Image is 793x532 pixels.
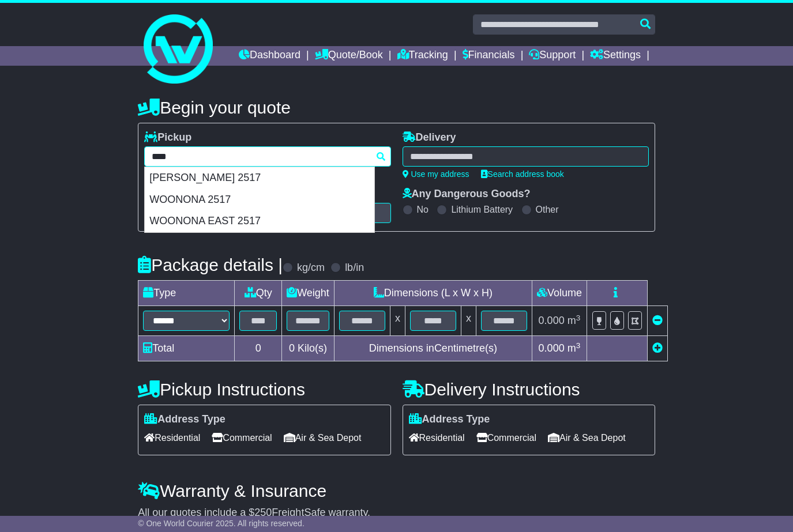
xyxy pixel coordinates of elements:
[212,429,272,447] span: Commercial
[138,380,390,399] h4: Pickup Instructions
[476,429,536,447] span: Commercial
[403,169,469,179] a: Use my address
[144,413,226,426] label: Address Type
[576,341,581,350] sup: 3
[532,281,587,306] td: Volume
[403,380,655,399] h4: Delivery Instructions
[390,306,405,336] td: x
[289,342,295,354] span: 0
[417,204,429,215] label: No
[145,210,374,232] div: WOONONA EAST 2517
[481,169,564,179] a: Search address book
[239,46,300,66] a: Dashboard
[539,342,565,354] span: 0.000
[334,281,532,306] td: Dimensions (L x W x H)
[539,315,565,326] span: 0.000
[576,314,581,322] sup: 3
[138,519,305,528] span: © One World Courier 2025. All rights reserved.
[297,262,325,274] label: kg/cm
[138,336,235,361] td: Total
[409,429,465,447] span: Residential
[403,131,456,144] label: Delivery
[144,131,191,144] label: Pickup
[138,98,655,117] h4: Begin your quote
[235,336,282,361] td: 0
[145,167,374,189] div: [PERSON_NAME] 2517
[334,336,532,361] td: Dimensions in Centimetre(s)
[590,46,641,66] a: Settings
[282,336,335,361] td: Kilo(s)
[461,306,476,336] td: x
[282,281,335,306] td: Weight
[345,262,364,274] label: lb/in
[235,281,282,306] td: Qty
[138,481,655,500] h4: Warranty & Insurance
[144,146,390,167] typeahead: Please provide city
[409,413,490,426] label: Address Type
[403,188,531,201] label: Any Dangerous Goods?
[652,315,663,326] a: Remove this item
[536,204,559,215] label: Other
[144,429,200,447] span: Residential
[463,46,515,66] a: Financials
[138,507,655,519] div: All our quotes include a $ FreightSafe warranty.
[451,204,513,215] label: Lithium Battery
[529,46,576,66] a: Support
[567,315,581,326] span: m
[145,189,374,211] div: WOONONA 2517
[254,507,272,518] span: 250
[567,342,581,354] span: m
[138,281,235,306] td: Type
[284,429,362,447] span: Air & Sea Depot
[397,46,448,66] a: Tracking
[548,429,626,447] span: Air & Sea Depot
[652,342,663,354] a: Add new item
[315,46,383,66] a: Quote/Book
[138,255,283,274] h4: Package details |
